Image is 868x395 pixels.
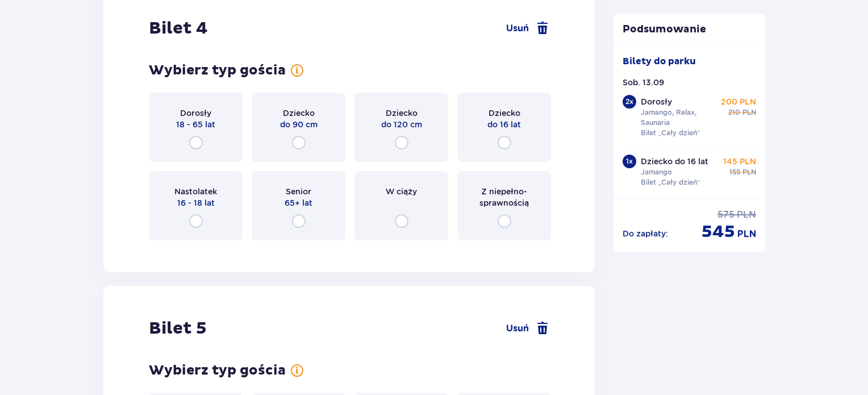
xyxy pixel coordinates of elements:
p: Dorosły [180,107,211,119]
p: Jamango [641,167,672,177]
div: 1 x [623,155,636,168]
p: Do zapłaty : [623,228,668,239]
div: 2 x [623,95,636,109]
p: 545 [702,221,735,243]
p: do 16 lat [487,119,521,130]
p: PLN [737,228,756,240]
p: 65+ lat [285,197,312,209]
p: Dziecko do 16 lat [641,156,708,167]
p: Podsumowanie [614,23,766,36]
p: Bilet 5 [149,318,207,339]
span: Usuń [506,22,529,35]
p: 575 [717,209,735,221]
a: Usuń [506,22,549,35]
p: Bilet „Cały dzień” [641,128,700,138]
p: Nastolatek [174,186,217,197]
p: PLN [737,209,756,221]
p: 155 [729,167,740,177]
p: Z niepełno­sprawnością [468,186,541,209]
p: 18 - 65 lat [176,119,215,130]
p: 16 - 18 lat [177,197,215,209]
p: Bilet 4 [149,18,208,39]
p: do 120 cm [381,119,422,130]
p: PLN [742,107,756,118]
p: PLN [742,167,756,177]
p: Dziecko [386,107,418,119]
p: 210 [728,107,740,118]
p: Wybierz typ gościa [149,362,286,379]
p: do 90 cm [280,119,318,130]
p: Wybierz typ gościa [149,62,286,79]
p: 200 PLN [721,96,756,107]
p: 145 PLN [723,156,756,167]
p: Bilet „Cały dzień” [641,177,700,188]
a: Usuń [506,322,549,335]
p: Sob. 13.09 [623,77,664,88]
p: Senior [286,186,311,197]
span: Usuń [506,322,529,335]
p: W ciąży [386,186,417,197]
p: Bilety do parku [623,55,696,68]
p: Dziecko [489,107,520,119]
p: Dziecko [283,107,315,119]
p: Dorosły [641,96,672,107]
p: Jamango, Relax, Saunaria [641,107,719,128]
